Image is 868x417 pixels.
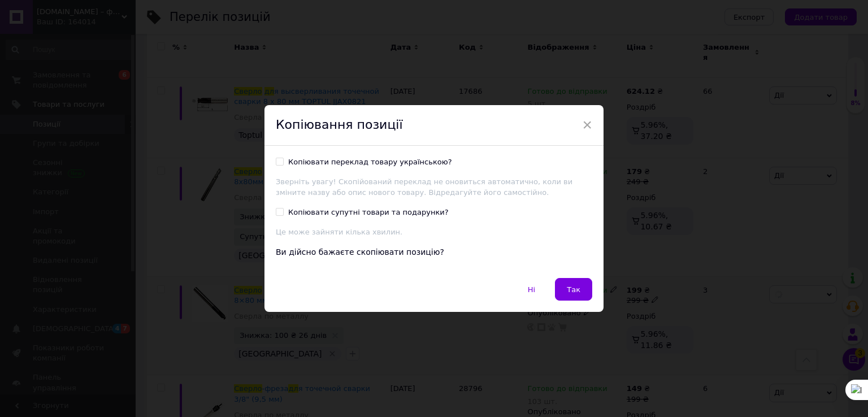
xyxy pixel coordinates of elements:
[288,157,452,167] div: Копіювати переклад товару українською?
[528,285,535,294] span: Ні
[555,278,592,301] button: Так
[276,247,592,258] div: Ви дійсно бажаєте скопіювати позицію?
[288,207,449,218] div: Копіювати супутні товари та подарунки?
[516,278,547,301] button: Ні
[276,177,572,197] span: Зверніть увагу! Скопійований переклад не оновиться автоматично, коли ви зміните назву або опис но...
[276,228,402,236] span: Це може зайняти кілька хвилин.
[567,285,580,294] span: Так
[276,118,403,132] span: Копіювання позиції
[582,115,592,134] span: ×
